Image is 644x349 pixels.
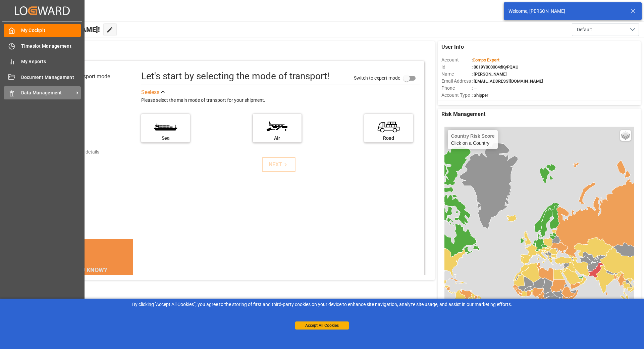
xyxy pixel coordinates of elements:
[572,23,639,36] button: open menu
[441,63,472,71] span: Id
[620,130,631,141] a: Layers
[5,301,639,308] div: By clicking "Accept All Cookies”, you agree to the storing of first and third-party cookies on yo...
[21,74,81,81] span: Document Management
[141,88,159,96] div: See less
[21,58,81,65] span: My Reports
[262,157,296,172] button: NEXT
[295,321,349,330] button: Accept All Cookies
[577,26,592,33] span: Default
[441,43,464,51] span: User Info
[141,96,420,104] div: Please select the main mode of transport for your shipment.
[451,133,495,146] div: Click on a Country
[368,135,410,142] div: Road
[441,71,472,78] span: Name
[472,86,477,91] span: : —
[256,135,298,142] div: Air
[21,27,81,34] span: My Cockpit
[441,92,472,99] span: Account Type
[36,263,133,277] div: DID YOU KNOW?
[269,161,289,169] div: NEXT
[4,24,81,37] a: My Cockpit
[472,93,488,98] span: : Shipper
[508,8,624,15] div: Welcome, [PERSON_NAME]
[141,69,329,83] div: Let's start by selecting the mode of transport!
[441,56,472,63] span: Account
[472,64,519,70] span: : 0019Y000004dKyPQAU
[472,72,507,77] span: : [PERSON_NAME]
[473,57,499,62] span: Compo Expert
[4,39,81,52] a: Timeslot Management
[21,43,81,50] span: Timeslot Management
[472,57,499,62] span: :
[21,89,74,96] span: Data Management
[451,133,495,139] h4: Country Risk Score
[441,85,472,92] span: Phone
[472,79,543,84] span: : [EMAIL_ADDRESS][DOMAIN_NAME]
[145,135,186,142] div: Sea
[28,23,100,36] span: Hello [PERSON_NAME]!
[354,75,400,80] span: Switch to expert mode
[441,110,485,118] span: Risk Management
[441,78,472,85] span: Email Address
